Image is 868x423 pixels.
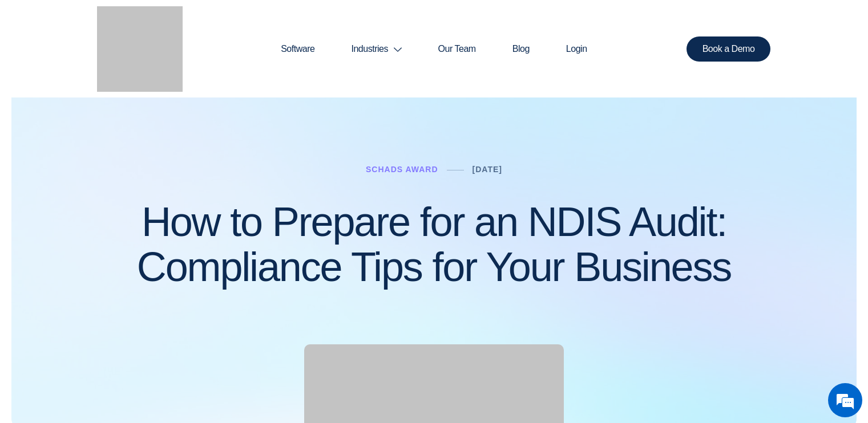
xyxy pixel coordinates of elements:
a: Industries [333,22,419,76]
h1: How to Prepare for an NDIS Audit: Compliance Tips for Your Business [98,200,771,290]
a: [DATE] [473,165,502,174]
a: Software [263,22,333,76]
a: Book a Demo [687,36,771,62]
a: Schads Award [366,165,438,174]
a: Blog [494,22,548,76]
a: Login [548,22,605,76]
a: Our Team [420,22,494,76]
span: Book a Demo [703,44,755,54]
